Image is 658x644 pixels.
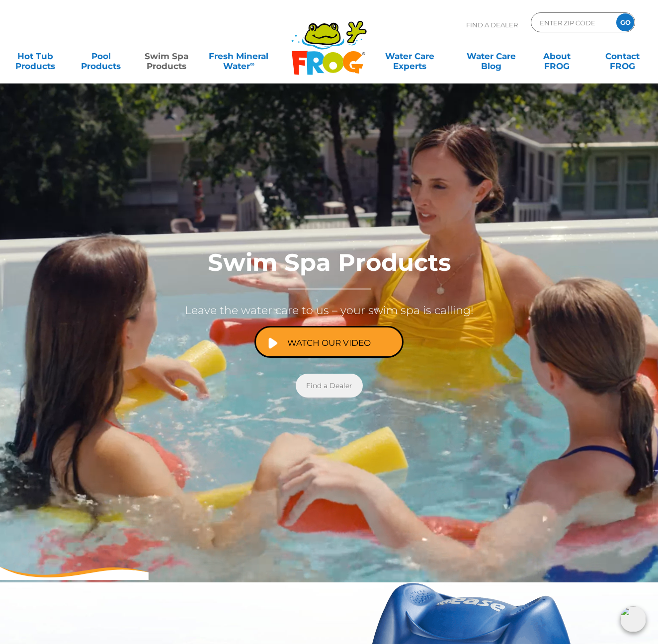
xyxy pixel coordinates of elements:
a: Fresh MineralWater∞ [207,46,270,66]
a: Hot TubProducts [10,46,61,66]
p: Find A Dealer [466,12,518,37]
a: Water CareBlog [466,46,517,66]
sup: ∞ [250,60,254,68]
a: Watch Our Video [254,326,404,358]
h1: Swim Spa Products [130,249,528,290]
input: GO [616,13,634,31]
a: Swim SpaProducts [141,46,192,66]
input: Zip Code Form [539,15,606,30]
p: Leave the water care to us – your swim spa is calling! [130,300,528,321]
a: AboutFROG [531,46,582,66]
a: Find a Dealer [296,374,363,398]
a: Water CareExperts [368,46,451,66]
a: PoolProducts [76,46,127,66]
img: openIcon [620,606,646,632]
a: ContactFROG [597,46,648,66]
